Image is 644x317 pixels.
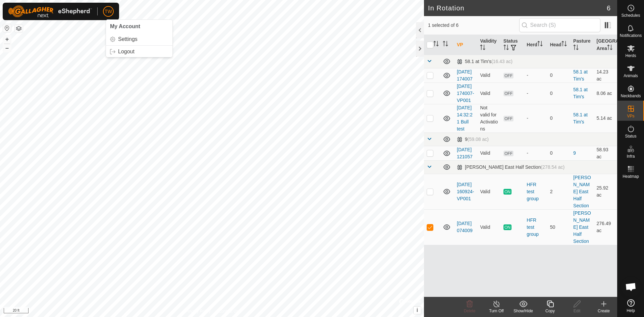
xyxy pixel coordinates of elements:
[414,307,421,314] button: i
[547,209,571,245] td: 50
[527,217,544,238] div: HFR test group
[625,54,636,58] span: Herds
[573,87,588,99] a: 58.1 at Tim's
[527,181,544,202] div: HFR test group
[457,84,474,103] a: [DATE] 174007-VP001
[623,174,639,178] span: Heatmap
[110,23,140,29] span: My Account
[457,164,565,170] div: [PERSON_NAME] East Half Section
[105,8,112,15] span: TW
[106,34,172,45] a: Settings
[443,42,448,47] p-sorticon: Activate to sort
[607,3,610,13] span: 6
[621,13,640,17] span: Schedules
[547,146,571,160] td: 0
[457,59,513,64] div: 58.1 at Tim's
[477,35,500,55] th: Validity
[501,35,524,55] th: Status
[594,83,617,104] td: 8.06 ac
[185,308,211,314] a: Privacy Policy
[503,116,514,121] span: OFF
[457,221,473,233] a: [DATE] 074009
[428,22,519,29] span: 1 selected of 6
[573,150,576,156] a: 9
[118,49,135,54] span: Logout
[503,73,514,78] span: OFF
[541,164,565,170] span: (278.54 ac)
[510,308,537,314] div: Show/Hide
[457,69,473,82] a: [DATE] 174007
[8,5,92,17] img: Gallagher Logo
[573,210,591,244] a: [PERSON_NAME] East Half Section
[454,35,477,55] th: VP
[563,308,590,314] div: Edit
[503,46,509,51] p-sorticon: Activate to sort
[571,35,594,55] th: Pasture
[519,18,600,32] input: Search (S)
[468,137,489,142] span: (59.08 ac)
[106,46,172,57] a: Logout
[433,42,439,47] p-sorticon: Activate to sort
[503,224,512,230] span: ON
[483,308,510,314] div: Turn Off
[491,59,513,64] span: (16.43 ac)
[477,146,500,160] td: Valid
[503,151,514,156] span: OFF
[3,35,11,43] button: +
[503,91,514,96] span: OFF
[590,308,617,314] div: Create
[547,68,571,83] td: 0
[3,44,11,52] button: –
[15,24,23,33] button: Map Layers
[594,146,617,160] td: 58.93 ac
[503,189,512,195] span: ON
[118,37,138,42] span: Settings
[457,147,473,159] a: [DATE] 121057
[618,297,644,315] a: Help
[477,174,500,209] td: Valid
[537,308,563,314] div: Copy
[607,46,612,51] p-sorticon: Activate to sort
[547,174,571,209] td: 2
[477,209,500,245] td: Valid
[527,115,544,122] div: -
[457,105,473,131] a: [DATE] 14:32:21 Bull test
[457,137,489,142] div: 9
[547,35,571,55] th: Head
[417,307,418,313] span: i
[477,68,500,83] td: Valid
[428,4,607,12] h2: In Rotation
[477,104,500,133] td: Not valid for Activations
[573,112,588,124] a: 58.1 at Tim's
[527,150,544,157] div: -
[624,74,638,78] span: Animals
[594,174,617,209] td: 25.92 ac
[621,277,641,297] div: Open chat
[464,309,476,313] span: Delete
[621,94,641,98] span: Neckbands
[627,114,634,118] span: VPs
[573,69,588,82] a: 58.1 at Tim's
[594,209,617,245] td: 276.49 ac
[457,182,474,201] a: [DATE] 160924-VP001
[527,90,544,97] div: -
[527,72,544,79] div: -
[537,42,543,47] p-sorticon: Activate to sort
[573,175,591,208] a: [PERSON_NAME] East Half Section
[627,309,635,313] span: Help
[547,104,571,133] td: 0
[594,68,617,83] td: 14.23 ac
[594,104,617,133] td: 5.14 ac
[627,154,635,158] span: Infra
[547,83,571,104] td: 0
[219,308,238,314] a: Contact Us
[561,42,567,47] p-sorticon: Activate to sort
[524,35,547,55] th: Herd
[594,35,617,55] th: [GEOGRAPHIC_DATA] Area
[620,34,642,38] span: Notifications
[625,134,636,138] span: Status
[480,46,485,51] p-sorticon: Activate to sort
[477,83,500,104] td: Valid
